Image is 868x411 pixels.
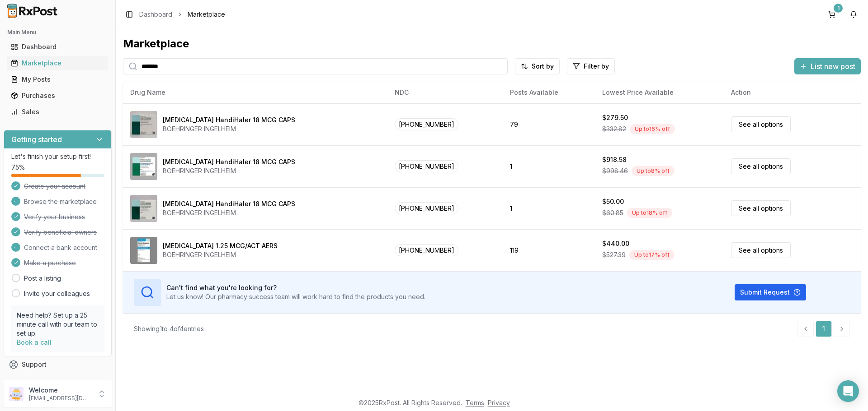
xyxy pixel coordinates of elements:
[503,187,595,229] td: 1
[503,145,595,187] td: 1
[595,82,723,103] th: Lowest Price Available
[123,37,861,51] div: Marketplace
[602,155,627,164] div: $918.58
[163,250,278,259] div: BOEHRINGER INGELHEIM
[11,75,104,84] div: My Posts
[24,197,97,206] span: Browse the marketplace
[24,243,97,252] span: Connect a bank account
[4,40,112,54] button: Dashboard
[724,82,861,103] th: Action
[395,202,458,214] span: [PHONE_NUMBER]
[811,61,855,72] span: List new post
[24,212,85,222] span: Verify your business
[166,283,425,292] h3: Can't find what you're looking for?
[7,104,108,120] a: Sales
[532,62,554,71] span: Sort by
[9,387,24,401] img: User avatar
[602,239,629,248] div: $440.00
[24,289,90,298] a: Invite your colleagues
[130,153,157,180] img: Spiriva HandiHaler 18 MCG CAPS
[166,292,425,301] p: Let us know! Our pharmacy success team will work hard to find the products you need.
[627,208,672,218] div: Up to 18 % off
[163,115,295,125] div: [MEDICAL_DATA] HandiHaler 18 MCG CAPS
[629,250,675,260] div: Up to 17 % off
[503,82,595,103] th: Posts Available
[4,88,112,103] button: Purchases
[503,103,595,145] td: 79
[11,42,104,51] div: Dashboard
[7,39,108,55] a: Dashboard
[395,244,458,256] span: [PHONE_NUMBER]
[797,321,850,337] nav: pagination
[837,380,859,402] div: Open Intercom Messenger
[4,356,112,373] button: Support
[11,107,104,116] div: Sales
[4,56,112,70] button: Marketplace
[17,311,99,338] p: Need help? Set up a 25 minute call with our team to set up.
[7,71,108,88] a: My Posts
[163,125,295,134] div: BOEHRINGER INGELHEIM
[163,208,295,217] div: BOEHRINGER INGELHEIM
[130,237,157,264] img: Spiriva Respimat 1.25 MCG/ACT AERS
[4,72,112,87] button: My Posts
[4,373,112,389] button: Feedback
[17,338,52,346] a: Book a call
[163,157,295,166] div: [MEDICAL_DATA] HandiHaler 18 MCG CAPS
[134,324,204,333] div: Showing 1 to 4 of 4 entries
[602,113,628,122] div: $279.50
[11,59,104,68] div: Marketplace
[825,7,839,22] button: 1
[816,321,832,337] a: 1
[602,166,628,175] span: $998.46
[395,160,458,172] span: [PHONE_NUMBER]
[731,158,791,174] a: See all options
[22,376,52,385] span: Feedback
[395,118,458,130] span: [PHONE_NUMBER]
[602,125,626,134] span: $332.82
[11,91,104,100] div: Purchases
[602,208,623,217] span: $60.85
[163,166,295,175] div: BOEHRINGER INGELHEIM
[123,82,387,103] th: Drug Name
[4,105,112,119] button: Sales
[731,242,791,258] a: See all options
[11,163,25,172] span: 75 %
[11,134,62,145] h3: Getting started
[130,195,157,222] img: Spiriva HandiHaler 18 MCG CAPS
[632,166,675,176] div: Up to 8 % off
[630,124,675,134] div: Up to 16 % off
[794,63,861,72] a: List new post
[4,4,61,18] img: RxPost Logo
[24,274,61,283] a: Post a listing
[139,10,225,19] nav: breadcrumb
[503,229,595,271] td: 119
[7,55,108,71] a: Marketplace
[466,399,484,406] a: Terms
[130,111,157,138] img: Spiriva HandiHaler 18 MCG CAPS
[387,82,503,103] th: NDC
[163,199,295,208] div: [MEDICAL_DATA] HandiHaler 18 MCG CAPS
[794,58,861,74] button: List new post
[11,152,104,161] p: Let's finish your setup first!
[29,386,92,395] p: Welcome
[584,62,609,71] span: Filter by
[731,200,791,216] a: See all options
[24,228,97,237] span: Verify beneficial owners
[139,10,172,19] a: Dashboard
[188,10,225,19] span: Marketplace
[163,241,278,250] div: [MEDICAL_DATA] 1.25 MCG/ACT AERS
[602,197,624,206] div: $50.00
[24,259,76,268] span: Make a purchase
[488,399,510,406] a: Privacy
[515,58,560,74] button: Sort by
[731,116,791,132] a: See all options
[834,4,843,13] div: 1
[7,29,108,36] h2: Main Menu
[602,250,626,259] span: $527.39
[29,395,92,402] p: [EMAIL_ADDRESS][DOMAIN_NAME]
[7,88,108,104] a: Purchases
[735,284,806,300] button: Submit Request
[567,58,615,74] button: Filter by
[24,182,85,191] span: Create your account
